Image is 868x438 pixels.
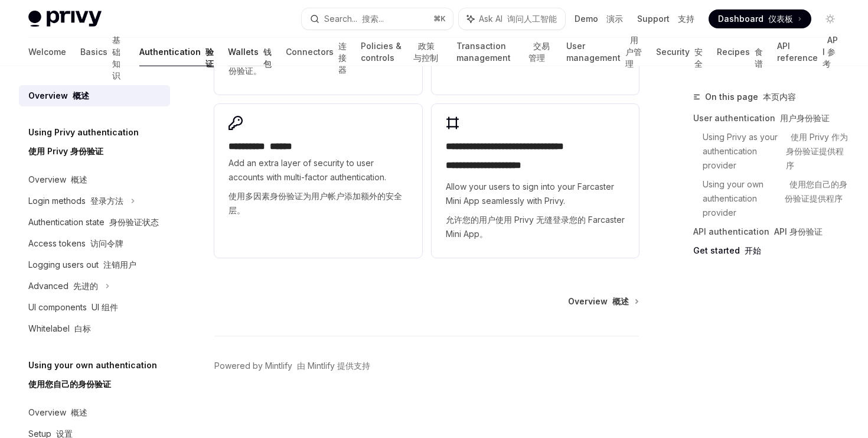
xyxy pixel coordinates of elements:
font: 本页内容 [763,92,796,102]
a: Connectors 连接器 [286,38,347,66]
a: Overview 概述 [19,402,170,423]
font: 验证 [205,47,214,69]
div: Authentication state [28,215,159,229]
a: User management 用户管理 [566,38,642,66]
a: Authentication state 身份验证状态 [19,212,170,233]
div: Search... [324,12,384,26]
font: 政策与控制 [413,41,438,63]
a: Logging users out 注销用户 [19,254,170,275]
div: Logging users out [28,258,136,272]
div: Whitelabel [28,322,91,336]
span: Ask AI [479,13,557,25]
font: 注销用户 [103,259,136,270]
a: Access tokens 访问令牌 [19,233,170,254]
div: UI components [28,300,118,314]
font: 询问人工智能 [507,14,557,24]
div: Overview [28,89,89,103]
a: Wallets 钱包 [228,38,272,66]
font: 食谱 [755,47,763,69]
font: 概述 [71,407,87,417]
font: 白标 [74,323,91,333]
h5: Using Privy authentication [28,125,139,163]
a: Authentication 验证 [139,38,214,66]
font: 搜索... [362,14,384,24]
font: 先进的 [73,281,98,291]
font: 由 Mintlify 提供支持 [297,361,370,371]
button: Search... 搜索...⌘K [302,8,453,30]
a: Overview 概述 [568,296,638,307]
font: 访问令牌 [90,238,123,248]
a: Welcome [28,38,66,66]
font: 演示 [606,14,623,24]
font: 开始 [745,245,761,255]
span: Overview [568,296,629,307]
font: 使用您自己的身份验证 [28,379,111,389]
a: Using Privy as your authentication provider 使用 Privy 作为身份验证提供程序 [703,128,849,175]
font: 基础知识 [112,35,120,80]
font: 使用多因素身份验证为用户帐户添加额外的安全层。 [229,191,402,215]
a: Transaction management 交易管理 [456,38,552,66]
span: On this page [705,90,796,104]
a: API authentication API 身份验证 [693,222,849,241]
span: Dashboard [718,13,793,25]
a: Overview 概述 [19,169,170,190]
button: Ask AI 询问人工智能 [459,8,565,30]
span: ⌘ K [433,14,446,24]
a: Basics 基础知识 [80,38,125,66]
font: 安全 [694,47,703,69]
a: Support 支持 [637,13,694,25]
span: Allow your users to sign into your Farcaster Mini App seamlessly with Privy. [446,180,625,246]
font: 支持 [678,14,694,24]
font: 概述 [71,174,87,184]
font: 仪表板 [768,14,793,24]
font: 使用 Privy 身份验证 [28,146,103,156]
h5: Using your own authentication [28,358,157,396]
a: Powered by Mintlify 由 Mintlify 提供支持 [214,360,370,372]
font: UI 组件 [92,302,118,312]
font: API 身份验证 [774,226,823,236]
a: Demo 演示 [575,13,623,25]
a: Policies & controls 政策与控制 [361,38,443,66]
div: Login methods [28,194,123,208]
a: Using your own authentication provider 使用您自己的身份验证提供程序 [703,175,849,222]
a: Security 安全 [656,38,703,66]
div: Advanced [28,279,98,293]
font: 使用 Privy 作为身份验证提供程序 [786,132,848,170]
img: light logo [28,11,102,27]
font: 身份验证状态 [109,217,159,227]
font: 使用您自己的身份验证提供程序 [785,179,847,203]
a: User authentication 用户身份验证 [693,109,849,128]
a: UI components UI 组件 [19,297,170,318]
font: 概述 [612,296,629,306]
a: Dashboard 仪表板 [709,9,811,28]
a: Whitelabel 白标 [19,318,170,339]
div: Overview [28,405,87,420]
font: 连接器 [338,41,347,74]
a: Get started 开始 [693,241,849,260]
div: Overview [28,173,87,187]
span: Add an extra layer of security to user accounts with multi-factor authentication. [229,156,407,222]
a: Recipes 食谱 [717,38,763,66]
font: 用户管理 [625,35,642,69]
a: Overview 概述 [19,85,170,106]
button: Toggle dark mode [821,9,840,28]
font: 钱包 [263,47,272,69]
font: 登录方法 [90,196,123,206]
a: API reference API 参考 [777,38,840,66]
font: 交易管理 [528,41,550,63]
font: 允许您的用户使用 Privy 无缝登录您的 Farcaster Mini App。 [446,215,625,239]
font: 概述 [73,90,89,100]
font: API 参考 [823,35,838,69]
div: Access tokens [28,236,123,251]
a: **** ***** **** *Add an extra layer of security to user accounts with multi-factor authentication... [214,104,422,258]
font: 用户身份验证 [780,113,830,123]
